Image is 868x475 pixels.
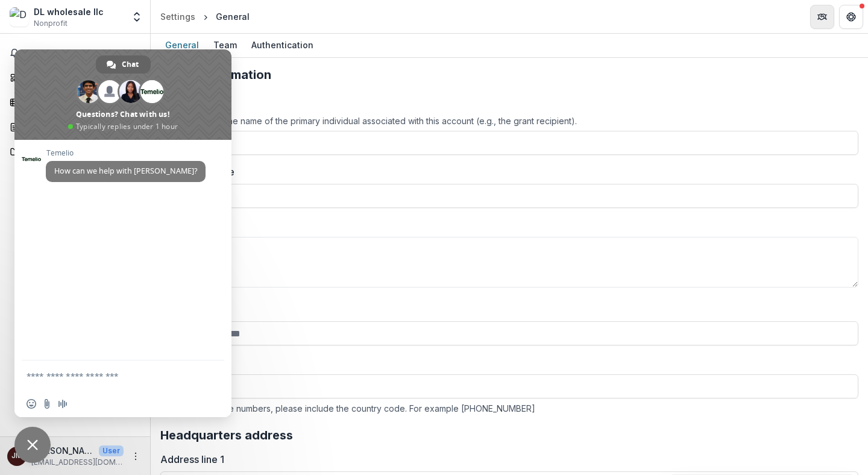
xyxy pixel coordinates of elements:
[5,117,145,137] a: Proposals
[5,92,145,112] a: Tasks
[58,399,68,409] span: Audio message
[160,302,851,316] label: Website
[27,399,36,409] span: Insert an emoji
[160,68,858,82] h2: Profile information
[5,68,145,87] a: Dashboard
[160,218,851,232] label: Description
[122,55,139,74] span: Chat
[810,5,834,29] button: Partners
[31,457,124,468] p: [EMAIL_ADDRESS][DOMAIN_NAME]
[24,48,140,58] span: Notifications
[34,18,68,29] span: Nonprofit
[34,5,104,18] div: DL wholesale llc
[156,8,254,25] nav: breadcrumb
[31,444,94,457] p: [PERSON_NAME]
[11,452,22,460] div: Jose Melo
[160,34,204,57] a: General
[128,449,143,464] button: More
[5,142,145,162] a: Documents
[128,5,145,29] button: Open entity switcher
[54,166,197,176] span: How can we help with [PERSON_NAME]?
[42,399,52,409] span: Send a file
[160,116,858,126] div: This represents the name of the primary individual associated with this account (e.g., the grant ...
[160,452,851,467] label: Address line 1
[27,371,193,382] textarea: Compose your message...
[99,445,124,456] p: User
[209,34,242,57] a: Team
[160,355,851,370] label: Phone number
[160,428,858,442] h2: Headquarters address
[247,36,318,54] div: Authentication
[160,36,204,54] div: General
[96,55,151,74] div: Chat
[160,403,858,414] div: For non-US phone numbers, please include the country code. For example [PHONE_NUMBER]
[216,10,250,23] div: General
[209,36,242,54] div: Team
[160,10,195,23] div: Settings
[46,149,206,157] span: Temelio
[247,34,318,57] a: Authentication
[10,7,29,27] img: DL wholesale llc
[14,427,51,463] div: Close chat
[839,5,863,29] button: Get Help
[156,8,200,25] a: Settings
[5,43,145,63] button: Notifications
